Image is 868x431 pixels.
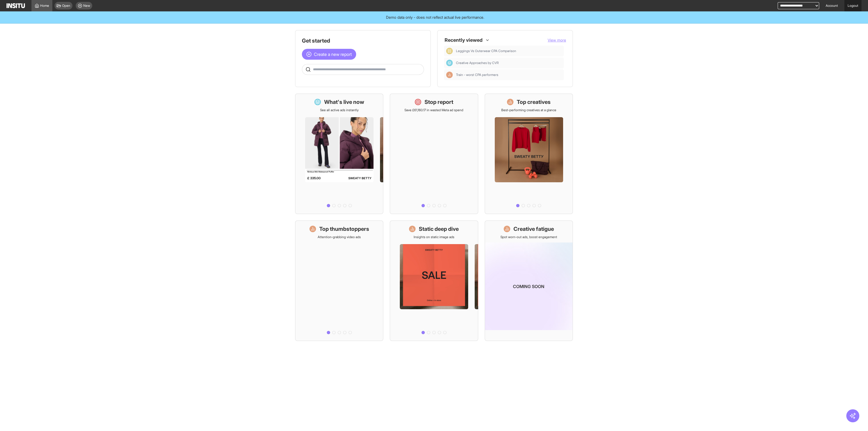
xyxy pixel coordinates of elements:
[390,221,478,341] a: Static deep diveInsights on static image ads
[318,235,361,239] p: Attention-grabbing video ads
[320,108,359,112] p: See all active ads instantly
[7,3,25,8] img: Logo
[456,49,516,53] span: Leggings Vs Outerwear CPA Comparison
[456,49,562,53] span: Leggings Vs Outerwear CPA Comparison
[446,60,453,66] div: Dashboard
[456,73,562,77] span: Train - worst CPA performers
[319,225,369,233] h1: Top thumbstoppers
[456,61,562,65] span: Creative Approaches by CVR
[548,37,566,43] button: View more
[314,51,352,58] span: Create a new report
[302,37,424,44] h1: Get started
[302,49,356,60] button: Create a new report
[324,98,364,106] h1: What's live now
[404,108,463,112] p: Save £61,160.17 in wasted Meta ad spend
[386,15,484,20] span: Demo data only - does not reflect actual live performance.
[456,61,499,65] span: Creative Approaches by CVR
[390,94,478,214] a: Stop reportSave £61,160.17 in wasted Meta ad spend
[548,38,566,42] span: View more
[295,221,383,341] a: Top thumbstoppersAttention-grabbing video ads
[446,72,453,78] div: Insights
[83,4,90,8] span: New
[414,235,454,239] p: Insights on static image ads
[517,98,551,106] h1: Top creatives
[501,108,556,112] p: Best-performing creatives at a glance
[419,225,459,233] h1: Static deep dive
[62,4,70,8] span: Open
[295,94,383,214] a: What's live nowSee all active ads instantly
[456,73,498,77] span: Train - worst CPA performers
[40,4,49,8] span: Home
[485,94,573,214] a: Top creativesBest-performing creatives at a glance
[446,48,453,54] div: Comparison
[425,98,453,106] h1: Stop report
